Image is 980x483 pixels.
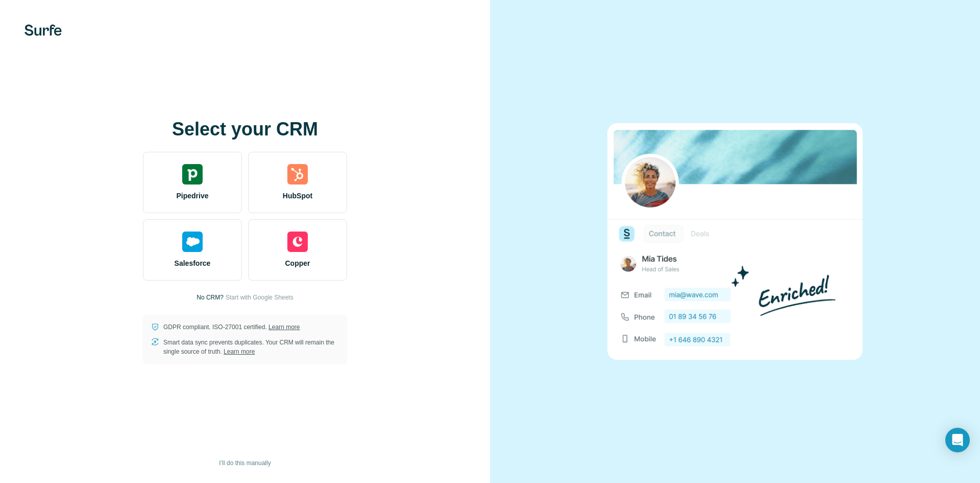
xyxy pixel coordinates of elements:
[283,191,312,201] span: HubSpot
[176,191,208,201] span: Pipedrive
[285,258,310,268] span: Copper
[226,293,293,302] button: Start with Google Sheets
[163,338,339,356] p: Smart data sync prevents duplicates. Your CRM will remain the single source of truth.
[175,258,211,268] span: Salesforce
[945,428,970,452] div: Open Intercom Messenger
[287,232,308,252] img: copper's logo
[607,123,863,360] img: none image
[268,324,300,331] a: Learn more
[212,455,278,471] button: I’ll do this manually
[224,348,255,355] a: Learn more
[182,232,203,252] img: salesforce's logo
[287,164,308,185] img: hubspot's logo
[143,119,347,140] h1: Select your CRM
[24,25,62,36] img: Surfe's logo
[163,323,300,332] p: GDPR compliant. ISO-27001 certified.
[197,293,224,302] p: No CRM?
[219,458,271,468] span: I’ll do this manually
[182,164,203,185] img: pipedrive's logo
